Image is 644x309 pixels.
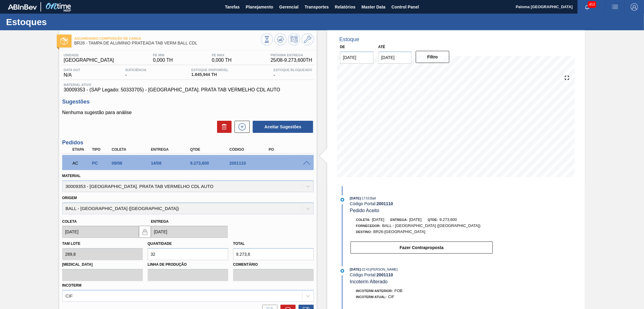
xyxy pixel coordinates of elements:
img: locked [141,228,149,235]
span: Qtde: [428,218,438,222]
span: BALL - [GEOGRAPHIC_DATA] ([GEOGRAPHIC_DATA]) [382,223,481,228]
span: Destino: [356,230,372,234]
span: Incoterm Alterado [350,279,388,284]
img: TNhmsLtSVTkK8tSr43FrP2fwEKptu5GPRR3wAAAABJRU5ErkJggg== [8,4,37,10]
span: : [PERSON_NAME] [369,268,398,271]
label: [MEDICAL_DATA] [62,260,143,269]
span: Relatórios [335,3,355,11]
span: - 17:53 [361,197,369,200]
div: Entrega [149,147,194,152]
label: Linha de Produção [148,260,228,269]
div: Qtde [189,147,233,152]
div: - [272,68,314,78]
span: Incoterm Atual: [356,295,386,299]
span: Data out [64,68,80,72]
span: Master Data [361,3,385,11]
input: dd/mm/yyyy [340,51,373,64]
span: Material ativo [64,83,312,87]
span: Estoque Bloqueado [274,68,312,72]
div: 09/08/2025 [110,161,155,166]
div: N/A [62,68,82,78]
div: - [124,68,148,78]
p: Nenhuma sugestão para análise [62,110,314,115]
span: [GEOGRAPHIC_DATA] [64,58,114,63]
img: atual [341,198,344,202]
span: Control Panel [392,3,419,11]
span: [DATE] [372,217,384,222]
div: Estoque [339,36,359,43]
span: Coleta: [356,218,370,222]
span: 30009353 - (SAP Legado: 50333705) - [GEOGRAPHIC_DATA]. PRATA TAB VERMELHO CDL AUTO [64,87,312,93]
div: Código Portal: [350,272,493,277]
div: Etapa [71,147,92,152]
span: Tarefas [225,3,240,11]
label: Material [62,174,81,178]
button: Atualizar Gráfico [274,33,287,45]
span: CIF [388,294,394,299]
span: Incoterm Anterior: [356,289,393,293]
label: Entrega [151,219,169,224]
label: De [340,45,345,49]
label: Total [233,242,245,246]
span: 9.273,600 [440,217,457,222]
span: [DATE] [409,217,421,222]
div: 14/08/2025 [149,161,194,166]
span: BR26 - TAMPA DE ALUMÍNIO PRATEADA TAB VERM BALL CDL [74,41,261,45]
button: Aceitar Sugestões [253,121,313,133]
input: dd/mm/yyyy [62,226,139,238]
span: Planejamento [246,3,273,11]
button: Visão Geral dos Estoques [261,33,273,45]
div: Tipo [91,147,111,152]
label: Incoterm [62,283,82,288]
img: Ícone [60,37,68,45]
label: Até [378,45,385,49]
img: userActions [611,3,619,11]
span: 0,000 TH [212,58,232,63]
span: Unidade [64,53,114,57]
span: [DATE] [350,268,361,271]
p: AC [72,161,90,166]
label: Comentário [233,260,314,269]
span: Próxima Entrega [271,53,312,57]
input: dd/mm/yyyy [151,226,228,238]
h1: Estoques [6,18,113,25]
span: - 22:43 [361,268,369,271]
div: Aceitar Sugestões [250,120,314,133]
div: Aguardando Composição de Carga [71,156,92,170]
span: Transportes [305,3,329,11]
span: : Ball [369,196,376,200]
h3: Pedidos [62,140,314,146]
span: PE MIN [153,53,173,57]
span: FOB [394,288,402,293]
button: Notificações [578,3,597,11]
span: 1.845,944 TH [191,72,229,77]
label: Tam lote [62,242,80,246]
span: Pedido Aceito [350,208,380,213]
label: Coleta [62,219,77,224]
h3: Sugestões [62,99,314,105]
button: Fazer Contraproposta [351,242,493,254]
img: Logout [631,3,638,11]
button: locked [139,226,151,238]
strong: 2001110 [376,272,393,277]
span: Estoque Disponível [191,68,229,72]
span: 25/08 - 9.273,600 TH [271,58,312,63]
span: 453 [588,1,596,8]
label: Origem [62,196,77,200]
span: Suficiência [125,68,146,72]
span: PE MAX [212,53,232,57]
button: Filtro [416,51,449,63]
div: PO [267,147,312,152]
strong: 2001110 [376,201,393,206]
div: 9.273,600 [189,161,233,166]
div: Nova sugestão [232,121,250,133]
img: atual [341,269,344,273]
span: Entrega: [390,218,408,222]
label: Quantidade [148,242,172,246]
span: Gerencial [279,3,299,11]
input: dd/mm/yyyy [378,51,412,64]
div: Código [228,147,272,152]
span: 0,000 TH [153,58,173,63]
button: Programar Estoque [288,33,300,45]
div: 2001110 [228,161,272,166]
